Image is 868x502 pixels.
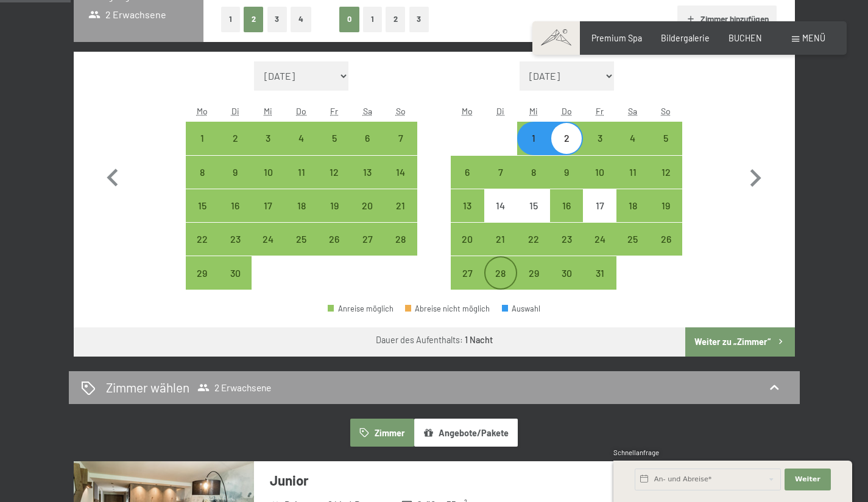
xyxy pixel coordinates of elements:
[517,256,550,289] div: Anreise möglich
[253,133,283,164] div: 3
[677,5,777,32] button: Zimmer hinzufügen
[452,234,482,265] div: 20
[451,189,484,222] div: Mon Oct 13 2025
[197,382,271,394] span: 2 Erwachsene
[253,201,283,231] div: 17
[351,156,384,189] div: Anreise möglich
[502,305,541,313] div: Auswahl
[802,33,825,43] span: Menü
[550,189,583,222] div: Thu Oct 16 2025
[496,106,504,116] abbr: Dienstag
[583,122,616,155] div: Anreise möglich
[219,189,252,222] div: Anreise möglich
[613,448,659,456] span: Schnellanfrage
[351,223,384,256] div: Anreise möglich
[550,156,583,189] div: Anreise möglich
[219,122,252,155] div: Tue Sep 02 2025
[396,106,406,116] abbr: Sonntag
[220,268,250,299] div: 30
[616,156,649,189] div: Sat Oct 11 2025
[186,189,219,222] div: Mon Sep 15 2025
[285,122,318,155] div: Thu Sep 04 2025
[384,223,417,256] div: Sun Sep 28 2025
[385,234,415,265] div: 28
[551,167,582,198] div: 9
[187,167,217,198] div: 8
[385,167,415,198] div: 14
[451,223,484,256] div: Anreise möglich
[517,223,550,256] div: Wed Oct 22 2025
[270,471,632,490] h3: Junior
[562,106,572,116] abbr: Donnerstag
[583,223,616,256] div: Fri Oct 24 2025
[551,268,582,299] div: 30
[518,268,549,299] div: 29
[596,106,604,116] abbr: Freitag
[264,106,272,116] abbr: Mittwoch
[616,223,649,256] div: Anreise möglich
[550,189,583,222] div: Anreise möglich
[285,156,318,189] div: Anreise möglich
[219,156,252,189] div: Anreise möglich
[318,189,351,222] div: Anreise möglich
[591,33,642,43] span: Premium Spa
[339,7,359,32] button: 0
[649,122,682,155] div: Sun Oct 05 2025
[319,234,350,265] div: 26
[405,305,490,313] div: Abreise nicht möglich
[351,189,384,222] div: Anreise möglich
[651,133,681,164] div: 5
[517,156,550,189] div: Anreise möglich
[583,156,616,189] div: Fri Oct 10 2025
[285,122,318,155] div: Anreise möglich
[729,33,762,43] a: BUCHEN
[384,122,417,155] div: Sun Sep 07 2025
[286,234,317,265] div: 25
[363,7,382,32] button: 1
[618,201,648,231] div: 18
[414,419,518,447] button: Angebote/Pakete
[95,61,130,290] button: Vorheriger Monat
[219,223,252,256] div: Anreise möglich
[221,7,240,32] button: 1
[451,256,484,289] div: Mon Oct 27 2025
[318,156,351,189] div: Anreise möglich
[318,223,351,256] div: Fri Sep 26 2025
[451,156,484,189] div: Anreise möglich
[220,133,250,164] div: 2
[186,122,219,155] div: Anreise möglich
[350,419,414,447] button: Zimmer
[651,201,681,231] div: 19
[285,189,318,222] div: Thu Sep 18 2025
[187,133,217,164] div: 1
[219,122,252,155] div: Anreise möglich
[550,256,583,289] div: Anreise möglich
[618,133,648,164] div: 4
[651,234,681,265] div: 26
[616,189,649,222] div: Anreise möglich
[583,156,616,189] div: Anreise möglich
[386,7,406,32] button: 2
[286,201,317,231] div: 18
[231,106,239,116] abbr: Dienstag
[219,256,252,289] div: Tue Sep 30 2025
[550,223,583,256] div: Anreise möglich
[352,167,383,198] div: 13
[462,106,473,116] abbr: Montag
[384,189,417,222] div: Anreise möglich
[252,122,284,155] div: Wed Sep 03 2025
[285,223,318,256] div: Thu Sep 25 2025
[252,223,284,256] div: Wed Sep 24 2025
[583,189,616,222] div: Anreise nicht möglich
[384,223,417,256] div: Anreise möglich
[220,201,250,231] div: 16
[186,122,219,155] div: Mon Sep 01 2025
[517,189,550,222] div: Anreise nicht möglich
[451,189,484,222] div: Anreise möglich
[376,334,493,346] div: Dauer des Aufenthalts:
[252,189,284,222] div: Wed Sep 17 2025
[186,256,219,289] div: Anreise möglich
[385,201,415,231] div: 21
[363,106,372,116] abbr: Samstag
[385,133,415,164] div: 7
